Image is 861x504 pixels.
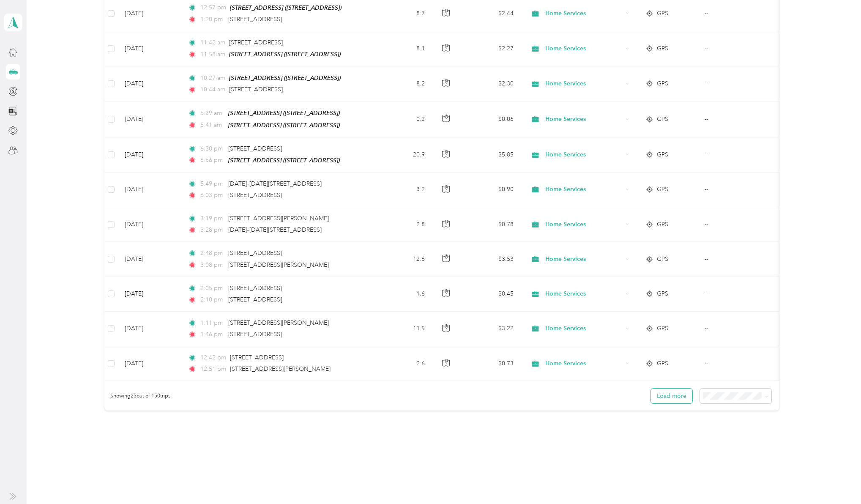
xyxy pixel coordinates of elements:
span: GPS [657,115,668,124]
span: 5:39 am [200,109,224,118]
span: 6:56 pm [200,156,224,165]
td: [DATE] [118,173,181,207]
td: [DATE] [118,31,181,66]
span: [STREET_ADDRESS] ([STREET_ADDRESS]) [230,4,342,11]
td: -- [698,101,775,137]
span: Home Services [545,324,623,333]
span: [STREET_ADDRESS] [228,285,282,292]
span: 10:27 am [200,74,225,83]
span: 2:10 pm [200,295,224,304]
span: GPS [657,359,668,368]
td: $2.27 [461,31,520,66]
td: [DATE] [118,242,181,277]
span: Home Services [545,9,623,18]
td: 12.6 [376,242,432,277]
iframe: Everlance-gr Chat Button Frame [814,457,861,504]
td: $0.90 [461,173,520,207]
td: -- [698,242,775,277]
td: 2.8 [376,207,432,242]
button: Load more [651,389,692,403]
span: [STREET_ADDRESS] ([STREET_ADDRESS]) [228,157,340,164]
td: -- [698,173,775,207]
span: 3:08 pm [200,260,224,270]
span: [STREET_ADDRESS] [228,145,282,152]
span: [STREET_ADDRESS] [230,354,284,361]
span: GPS [657,150,668,159]
span: 3:28 pm [200,225,224,235]
span: GPS [657,255,668,264]
td: [DATE] [118,312,181,346]
span: Home Services [545,79,623,88]
span: 11:58 am [200,50,225,59]
span: GPS [657,79,668,88]
span: Home Services [545,359,623,368]
td: $0.06 [461,101,520,137]
span: GPS [657,220,668,229]
span: 10:44 am [200,85,225,94]
span: [STREET_ADDRESS][PERSON_NAME] [230,365,331,373]
span: [STREET_ADDRESS] [229,86,283,93]
td: -- [698,312,775,346]
span: [STREET_ADDRESS] ([STREET_ADDRESS]) [229,74,341,81]
span: 1:20 pm [200,15,224,24]
span: 3:19 pm [200,214,224,223]
td: 2.6 [376,346,432,381]
td: [DATE] [118,277,181,312]
span: Home Services [545,220,623,229]
span: [STREET_ADDRESS] [228,16,282,23]
span: [STREET_ADDRESS][PERSON_NAME] [228,215,329,222]
span: GPS [657,289,668,299]
span: 12:42 pm [200,353,226,362]
span: [STREET_ADDRESS] [228,331,282,338]
td: $0.73 [461,346,520,381]
span: Home Services [545,150,623,159]
td: -- [698,31,775,66]
td: [DATE] [118,346,181,381]
td: 8.1 [376,31,432,66]
td: -- [698,137,775,173]
td: [DATE] [118,101,181,137]
td: -- [698,207,775,242]
span: 1:11 pm [200,318,224,328]
td: $0.45 [461,277,520,312]
td: -- [698,346,775,381]
span: Home Services [545,289,623,299]
span: Home Services [545,185,623,194]
td: $0.78 [461,207,520,242]
td: 3.2 [376,173,432,207]
span: GPS [657,9,668,18]
td: -- [698,66,775,101]
td: $3.53 [461,242,520,277]
span: 2:05 pm [200,284,224,293]
span: [STREET_ADDRESS] [228,192,282,199]
span: 12:57 pm [200,3,226,12]
span: [STREET_ADDRESS][PERSON_NAME] [228,319,329,326]
span: GPS [657,185,668,194]
td: -- [698,277,775,312]
td: 1.6 [376,277,432,312]
span: [DATE]–[DATE][STREET_ADDRESS] [228,180,322,187]
span: 6:03 pm [200,191,224,200]
span: Home Services [545,115,623,124]
span: [STREET_ADDRESS][PERSON_NAME] [228,261,329,268]
span: [STREET_ADDRESS] ([STREET_ADDRESS]) [228,110,340,116]
span: [DATE]–[DATE][STREET_ADDRESS] [228,226,322,233]
td: [DATE] [118,66,181,101]
span: 5:41 am [200,121,224,130]
span: Home Services [545,44,623,53]
span: Showing 25 out of 150 trips [104,392,170,400]
td: 8.2 [376,66,432,101]
span: [STREET_ADDRESS] [229,39,283,46]
span: 6:30 pm [200,144,224,153]
td: 20.9 [376,137,432,173]
td: $2.30 [461,66,520,101]
span: 11:42 am [200,38,225,47]
span: 5:49 pm [200,179,224,189]
td: 11.5 [376,312,432,346]
span: GPS [657,44,668,53]
span: 1:46 pm [200,330,224,339]
span: [STREET_ADDRESS] [228,249,282,257]
span: [STREET_ADDRESS] [228,296,282,303]
span: 12:51 pm [200,364,226,374]
span: 2:48 pm [200,249,224,258]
